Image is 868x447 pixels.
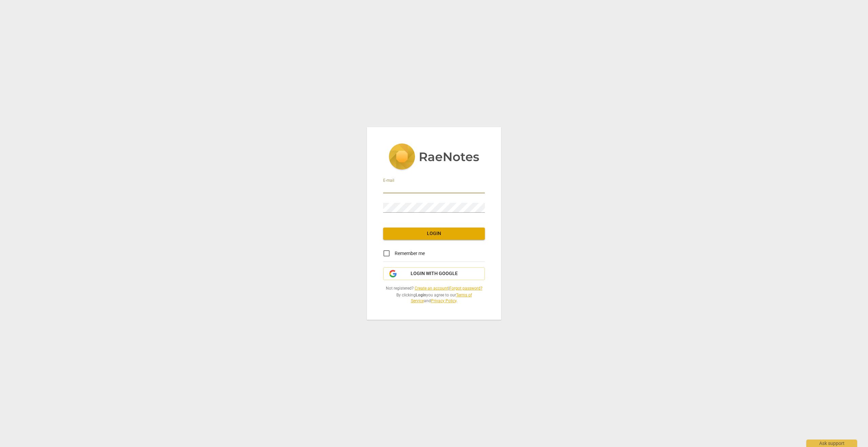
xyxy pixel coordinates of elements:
[383,286,485,291] span: Not registered? |
[806,440,857,447] div: Ask support
[411,293,472,303] a: Terms of Service
[395,250,425,257] span: Remember me
[416,293,426,297] b: Login
[389,230,479,237] span: Login
[389,143,479,171] img: 5ac2273c67554f335776073100b6d88f.svg
[411,270,458,277] span: Login with Google
[383,267,485,280] button: Login with Google
[449,286,482,291] a: Forgot password?
[383,228,485,240] button: Login
[383,179,394,183] label: E-mail
[431,298,456,303] a: Privacy Policy
[415,286,448,291] a: Create an account
[383,292,485,304] span: By clicking you agree to our and .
